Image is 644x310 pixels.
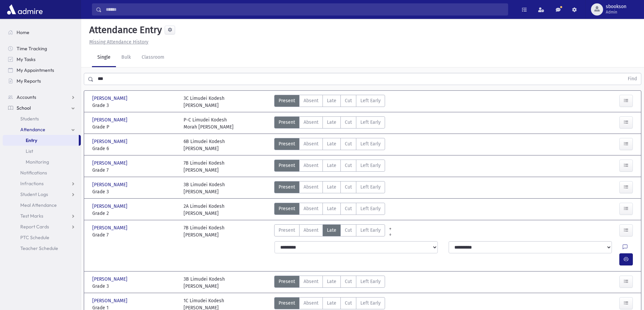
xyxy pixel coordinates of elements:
[92,167,177,174] span: Grade 7
[279,97,295,104] span: Present
[304,97,318,104] span: Absent
[3,210,81,221] a: Test Marks
[345,162,352,169] span: Cut
[304,205,318,212] span: Absent
[345,205,352,212] span: Cut
[116,48,136,67] a: Bulk
[606,9,626,15] span: Admin
[92,231,177,238] span: Grade 7
[279,278,295,285] span: Present
[360,140,381,147] span: Left Early
[304,119,318,126] span: Absent
[3,124,81,135] a: Attendance
[102,3,508,16] input: Search
[26,159,49,165] span: Monitoring
[92,123,177,131] span: Grade P
[92,102,177,109] span: Grade 3
[345,278,352,285] span: Cut
[184,181,225,195] div: 3B Limudei Kodesh [PERSON_NAME]
[304,300,318,307] span: Absent
[274,138,385,152] div: AttTypes
[92,297,129,304] span: [PERSON_NAME]
[279,184,295,191] span: Present
[184,276,225,290] div: 3B Limudei Kodesh [PERSON_NAME]
[3,243,81,254] a: Teacher Schedule
[184,138,225,152] div: 6B Limudei Kodesh [PERSON_NAME]
[92,188,177,195] span: Grade 3
[360,162,381,169] span: Left Early
[327,278,336,285] span: Late
[360,119,381,126] span: Left Early
[345,227,352,234] span: Cut
[3,189,81,200] a: Student Logs
[184,116,234,131] div: P-C Limudei Kodesh Morah [PERSON_NAME]
[3,146,81,157] a: List
[327,119,336,126] span: Late
[20,170,47,176] span: Notifications
[345,97,352,104] span: Cut
[304,278,318,285] span: Absent
[327,97,336,104] span: Late
[92,160,129,167] span: [PERSON_NAME]
[92,145,177,152] span: Grade 6
[279,162,295,169] span: Present
[92,210,177,217] span: Grade 2
[17,56,35,62] span: My Tasks
[184,160,224,174] div: 7B Limudei Kodesh [PERSON_NAME]
[360,227,381,234] span: Left Early
[3,221,81,232] a: Report Cards
[327,227,336,234] span: Late
[184,203,224,217] div: 2A Limudei Kodesh [PERSON_NAME]
[20,191,48,197] span: Student Logs
[92,203,129,210] span: [PERSON_NAME]
[274,203,385,217] div: AttTypes
[17,46,47,52] span: Time Tracking
[274,224,385,238] div: AttTypes
[92,181,129,188] span: [PERSON_NAME]
[20,202,57,208] span: Meal Attendance
[3,113,81,124] a: Students
[3,54,81,65] a: My Tasks
[17,78,41,84] span: My Reports
[92,95,129,102] span: [PERSON_NAME]
[274,95,385,109] div: AttTypes
[304,227,318,234] span: Absent
[20,224,49,230] span: Report Cards
[3,200,81,210] a: Meal Attendance
[17,94,36,100] span: Accounts
[345,140,352,147] span: Cut
[360,184,381,191] span: Left Early
[3,27,81,38] a: Home
[5,3,44,16] img: AdmirePro
[20,180,44,187] span: Infractions
[345,184,352,191] span: Cut
[26,148,33,154] span: List
[20,126,45,133] span: Attendance
[327,140,336,147] span: Late
[360,205,381,212] span: Left Early
[92,276,129,283] span: [PERSON_NAME]
[624,73,641,85] button: Find
[92,224,129,231] span: [PERSON_NAME]
[279,227,295,234] span: Present
[360,278,381,285] span: Left Early
[92,116,129,123] span: [PERSON_NAME]
[136,48,170,67] a: Classroom
[20,116,39,122] span: Students
[3,65,81,76] a: My Appointments
[92,48,116,67] a: Single
[17,29,29,35] span: Home
[184,224,224,238] div: 7B Limudei Kodesh [PERSON_NAME]
[3,43,81,54] a: Time Tracking
[279,205,295,212] span: Present
[92,283,177,290] span: Grade 3
[17,67,54,73] span: My Appointments
[606,4,626,9] span: sbookson
[327,162,336,169] span: Late
[184,95,224,109] div: 3C Limudei Kodesh [PERSON_NAME]
[327,300,336,307] span: Late
[274,116,385,131] div: AttTypes
[26,137,37,143] span: Entry
[3,157,81,167] a: Monitoring
[3,76,81,86] a: My Reports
